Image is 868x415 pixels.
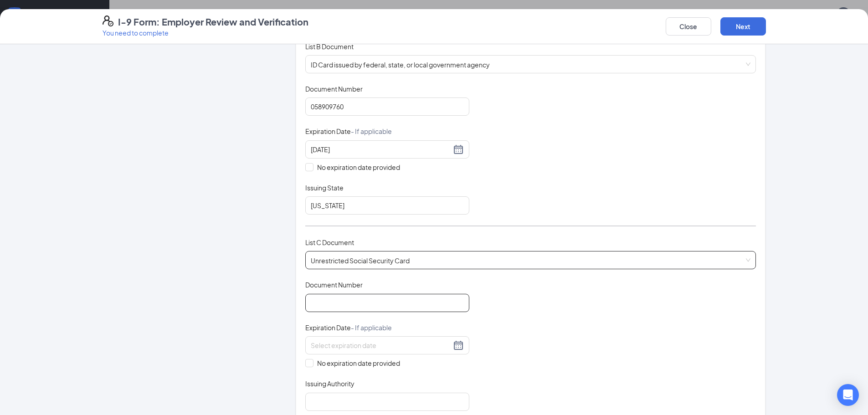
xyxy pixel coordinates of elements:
span: List C Document [305,238,354,246]
p: You need to complete [103,28,308,37]
span: Expiration Date [305,323,392,332]
span: Issuing Authority [305,379,354,388]
input: Select expiration date [311,340,451,350]
span: Document Number [305,280,363,289]
span: Expiration Date [305,127,392,136]
span: ID Card issued by federal, state, or local government agency [311,56,750,73]
span: Issuing State [305,183,344,192]
span: Unrestricted Social Security Card [311,251,750,269]
span: No expiration date provided [313,358,404,368]
button: Close [666,17,711,36]
input: 04/08/2027 [311,144,451,154]
span: List B Document [305,42,354,51]
svg: FormI9EVerifyIcon [103,15,113,26]
button: Next [720,17,766,36]
span: - If applicable [351,127,392,135]
div: Open Intercom Messenger [837,384,859,406]
span: Document Number [305,84,363,93]
span: No expiration date provided [313,162,404,172]
h4: I-9 Form: Employer Review and Verification [118,15,308,28]
span: - If applicable [351,323,392,332]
